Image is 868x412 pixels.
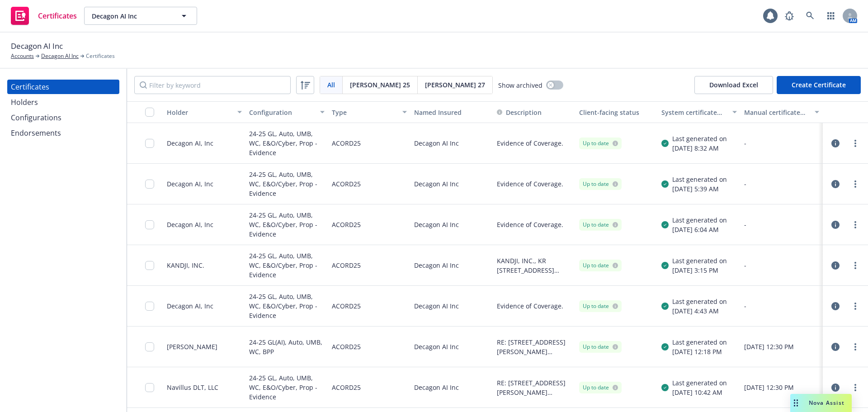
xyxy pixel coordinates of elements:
a: Search [801,7,819,25]
div: - [744,220,819,229]
input: Toggle Row Selected [145,139,154,148]
div: Up to date [583,139,618,147]
a: more [850,179,861,189]
span: All [327,80,335,90]
div: Up to date [583,384,618,392]
div: Decagon AI Inc [410,286,493,327]
div: 24-25 GL, Auto, UMB, WC, E&O/Cyber, Prop - Evidence [249,373,324,402]
div: Last generated on [672,337,727,347]
button: System certificate last generated [658,101,740,123]
div: ACORD25 [332,169,361,199]
div: Last generated on [672,175,727,184]
input: Toggle Row Selected [145,383,154,392]
div: Decagon AI Inc [410,367,493,408]
a: Certificates [7,80,119,94]
div: Last generated on [672,134,727,143]
button: RE: [STREET_ADDRESS][PERSON_NAME] Navillus DLT, LLC is included as Additional Insured with respec... [497,378,572,397]
div: 24-25 GL, Auto, UMB, WC, E&O/Cyber, Prop - Evidence [249,251,324,280]
button: Decagon AI Inc [84,7,197,25]
div: Endorsements [11,126,61,140]
span: Certificates [86,52,115,60]
input: Toggle Row Selected [145,180,154,189]
div: 24-25 GL, Auto, UMB, WC, E&O/Cyber, Prop - Evidence [249,291,324,321]
div: [DATE] 8:32 AM [672,143,727,153]
button: Type [328,101,410,123]
div: Decagon AI Inc [410,204,493,245]
a: more [850,138,861,149]
div: [DATE] 12:18 PM [672,347,727,356]
div: Up to date [583,261,618,270]
input: Toggle Row Selected [145,220,154,229]
div: Holders [11,95,38,109]
div: [DATE] 6:04 AM [672,225,727,234]
div: Configuration [249,108,314,117]
div: ACORD25 [332,128,361,158]
button: Evidence of Coverage. [497,138,563,148]
div: Decagon AI, Inc [167,179,213,189]
button: Holder [163,101,245,123]
div: Decagon AI, Inc [167,220,213,229]
div: [DATE] 5:39 AM [672,184,727,194]
div: 24-25 GL, Auto, UMB, WC, E&O/Cyber, Prop - Evidence [249,210,324,239]
div: System certificate last generated [661,108,726,117]
span: Decagon AI Inc [92,11,170,21]
div: Drag to move [790,394,802,412]
input: Toggle Row Selected [145,302,154,311]
div: Holder [167,108,232,117]
div: [DATE] 10:42 AM [672,388,727,397]
a: Accounts [11,52,34,60]
div: Up to date [583,302,618,310]
div: - [744,179,819,189]
span: [PERSON_NAME] 27 [425,80,485,90]
div: ACORD25 [332,210,361,239]
div: KANDJI, INC. [167,260,204,270]
span: Certificates [38,12,77,19]
div: [DATE] 12:30 PM [744,383,819,392]
input: Select all [145,108,154,117]
a: Endorsements [7,126,119,140]
div: Last generated on [672,297,727,306]
div: Type [332,108,397,117]
div: Navillus DLT, LLC [167,383,218,392]
div: Decagon AI Inc [410,327,493,367]
div: Last generated on [672,256,727,265]
a: Holders [7,95,119,109]
input: Toggle Row Selected [145,261,154,270]
a: more [850,301,861,312]
button: Manual certificate last generated [741,101,823,123]
button: Client-facing status [576,101,658,123]
a: Configurations [7,110,119,125]
div: Decagon AI, Inc [167,138,213,148]
button: Evidence of Coverage. [497,179,563,189]
div: 24-25 GL(AI), Auto, UMB, WC, BPP [249,332,324,361]
div: - [744,260,819,270]
div: Certificates [11,80,49,94]
div: [DATE] 12:30 PM [744,342,819,351]
button: Named Insured [410,101,493,123]
a: more [850,341,861,352]
div: Configurations [11,110,61,125]
div: ACORD25 [332,251,361,280]
div: - [744,301,819,311]
div: 24-25 GL, Auto, UMB, WC, E&O/Cyber, Prop - Evidence [249,128,324,158]
div: - [744,138,819,148]
div: ACORD25 [332,291,361,321]
div: Last generated on [672,215,727,225]
button: Evidence of Coverage. [497,220,563,229]
div: [PERSON_NAME] [167,342,217,351]
button: Description [497,108,542,117]
div: Decagon AI Inc [410,164,493,204]
a: Switch app [822,7,840,25]
div: Up to date [583,180,618,188]
button: Evidence of Coverage. [497,301,563,311]
div: Decagon AI Inc [410,123,493,164]
button: Download Excel [694,76,773,94]
button: KANDJI, INC., KR [STREET_ADDRESS] Owner, LLC, a [US_STATE] limited liability company and Okta, In... [497,256,572,275]
input: Filter by keyword [134,76,291,94]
